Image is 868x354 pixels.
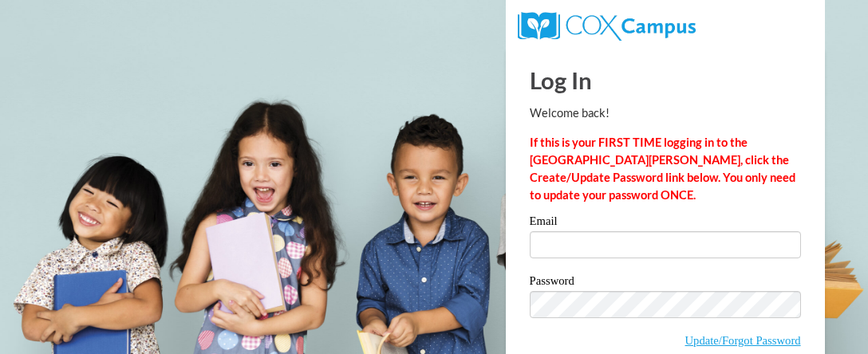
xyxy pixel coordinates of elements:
label: Password [530,275,801,291]
a: COX Campus [518,18,696,32]
img: COX Campus [518,12,696,41]
p: Welcome back! [530,104,801,122]
h1: Log In [530,64,801,96]
strong: If this is your FIRST TIME logging in to the [GEOGRAPHIC_DATA][PERSON_NAME], click the Create/Upd... [530,136,795,202]
a: Update/Forgot Password [685,334,801,347]
label: Email [530,215,801,231]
